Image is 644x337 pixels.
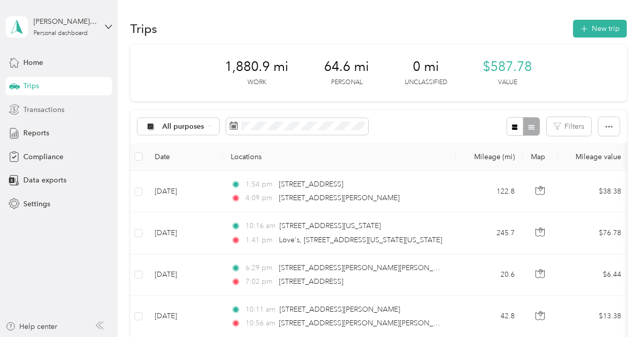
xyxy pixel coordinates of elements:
[279,236,442,244] span: Love's, [STREET_ADDRESS][US_STATE][US_STATE]
[245,304,275,315] span: 10:11 am
[279,264,456,272] span: [STREET_ADDRESS][PERSON_NAME][PERSON_NAME]
[558,212,629,254] td: $76.78
[23,152,63,162] span: Compliance
[547,117,591,136] button: Filters
[162,123,204,130] span: All purposes
[456,254,523,296] td: 20.6
[279,221,381,230] span: [STREET_ADDRESS][US_STATE]
[456,143,523,171] th: Mileage (mi)
[279,277,343,286] span: [STREET_ADDRESS]
[245,276,274,287] span: 7:02 pm
[558,171,629,212] td: $38.38
[324,59,369,75] span: 64.6 mi
[587,280,644,337] iframe: Everlance-gr Chat Button Frame
[245,193,274,204] span: 4:09 pm
[147,212,223,254] td: [DATE]
[33,30,88,36] div: Personal dashboard
[23,199,50,209] span: Settings
[456,212,523,254] td: 245.7
[6,321,57,332] button: Help center
[279,194,400,202] span: [STREET_ADDRESS][PERSON_NAME]
[225,59,289,75] span: 1,880.9 mi
[523,143,558,171] th: Map
[23,104,64,115] span: Transactions
[147,254,223,296] td: [DATE]
[23,175,66,185] span: Data exports
[247,78,266,87] p: Work
[558,143,629,171] th: Mileage value
[245,179,274,190] span: 1:54 pm
[147,143,223,171] th: Date
[147,171,223,212] td: [DATE]
[558,254,629,296] td: $6.44
[498,78,517,87] p: Value
[245,235,274,246] span: 1:41 pm
[33,16,97,27] div: [PERSON_NAME] [PERSON_NAME]
[223,143,456,171] th: Locations
[456,171,523,212] td: 122.8
[130,23,157,34] h1: Trips
[405,78,447,87] p: Unclassified
[279,319,456,327] span: [STREET_ADDRESS][PERSON_NAME][PERSON_NAME]
[23,57,43,68] span: Home
[331,78,363,87] p: Personal
[573,20,627,38] button: New trip
[245,263,274,274] span: 6:29 pm
[279,305,400,314] span: [STREET_ADDRESS][PERSON_NAME]
[413,59,439,75] span: 0 mi
[245,318,274,329] span: 10:56 am
[245,220,275,232] span: 10:16 am
[483,59,532,75] span: $587.78
[279,180,343,189] span: [STREET_ADDRESS]
[23,81,39,91] span: Trips
[23,128,49,138] span: Reports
